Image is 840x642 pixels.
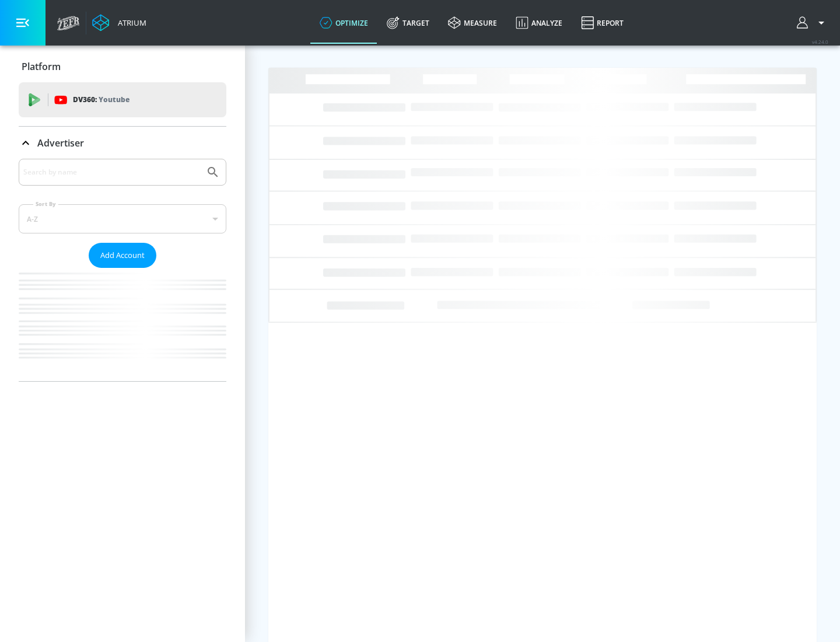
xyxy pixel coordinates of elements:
a: optimize [310,2,377,44]
div: Advertiser [19,127,226,159]
a: Analyze [506,2,572,44]
span: Add Account [100,249,145,262]
span: v 4.24.0 [812,39,828,45]
p: Youtube [99,93,129,106]
p: Advertiser [37,137,84,149]
div: A-Z [19,204,226,233]
div: Atrium [113,18,146,28]
p: Platform [22,60,61,73]
div: Platform [19,50,226,83]
div: DV360: Youtube [19,82,226,117]
input: Search by name [23,165,200,180]
label: Sort By [33,200,58,208]
a: Atrium [92,14,146,32]
nav: list of Advertiser [19,268,226,381]
button: Add Account [89,243,156,268]
a: Target [377,2,439,44]
p: DV360: [73,93,129,106]
a: Report [572,2,633,44]
div: Advertiser [19,159,226,381]
a: measure [439,2,506,44]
